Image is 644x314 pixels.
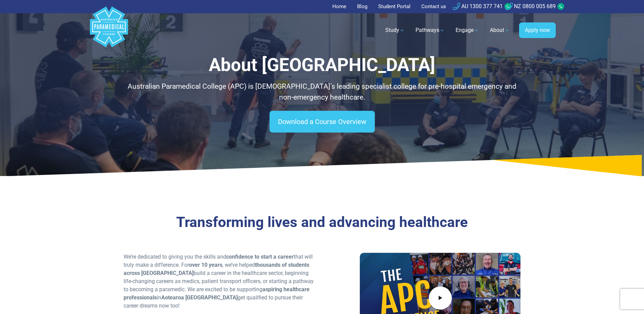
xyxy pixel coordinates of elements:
[270,111,375,133] a: Download a Course Overview
[505,3,556,10] a: NZ 0800 005 689
[189,262,222,268] strong: over 10 years
[89,13,129,48] a: Australian Paramedical College
[381,21,409,40] a: Study
[161,294,238,301] strong: Aotearoa [GEOGRAPHIC_DATA]
[453,3,503,10] a: AU 1300 377 741
[124,54,521,76] h1: About [GEOGRAPHIC_DATA]
[519,22,556,38] a: Apply now
[226,254,294,260] strong: confidence to start a career
[486,21,514,40] a: About
[124,214,521,231] h3: Transforming lives and advancing healthcare
[411,21,449,40] a: Pathways
[124,253,318,310] p: We’re dedicated to giving you the skills and that will truly make a difference. For , we’ve helpe...
[452,21,483,40] a: Engage
[124,81,521,103] p: Australian Paramedical College (APC) is [DEMOGRAPHIC_DATA]’s leading specialist college for pre-h...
